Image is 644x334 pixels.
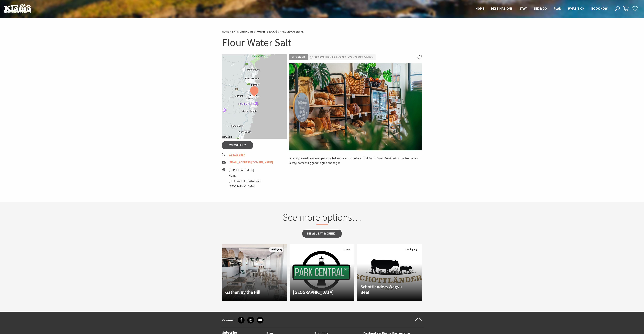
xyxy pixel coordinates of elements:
[292,56,298,59] span: Area
[222,141,253,149] a: Website
[289,156,422,165] p: A family owned business operating bakery cafes on the beautiful South Coast. Breakfast or lunch –...
[361,284,409,295] h4: Schottlanders Wagyu Beef
[282,29,305,34] li: Flour Water Salt
[222,36,422,49] h1: Flour Water Salt
[290,244,355,301] a: Another Image Used [GEOGRAPHIC_DATA] Kiama
[491,6,513,11] span: Destinations
[342,247,351,252] span: Kiama
[250,30,279,33] a: Restaurants & Cafés
[229,179,261,183] li: [GEOGRAPHIC_DATA], 2533
[229,184,261,189] li: [GEOGRAPHIC_DATA]
[229,160,273,164] a: [EMAIL_ADDRESS][DOMAIN_NAME]
[554,6,561,11] span: Plan
[257,211,387,225] h2: See more options…
[289,54,308,60] p: Kiama
[222,30,229,33] a: Home
[229,168,261,172] li: [STREET_ADDRESS]
[4,4,31,13] img: Kiama Logo
[357,244,422,301] a: Another Image Used Schottlanders Wagyu Beef Gerringong
[302,230,342,238] a: See all Eat & Drink
[229,143,246,147] span: Website
[348,55,373,59] a: #Takeaway Foods
[269,247,283,252] span: Gerringong
[476,6,484,11] span: Home
[568,6,585,11] span: What’s On
[225,289,274,295] h4: Gather. By the Hill
[533,6,547,11] span: See & Do
[222,318,235,322] h3: Connect
[229,153,245,157] a: 02 4233 0887
[222,244,287,301] a: Another Image Used Gather. By the Hill Gerringong
[293,289,341,295] h4: [GEOGRAPHIC_DATA]
[591,6,607,11] span: Book now
[229,173,261,178] li: Kiama
[519,6,527,11] span: Stay
[314,55,346,59] a: #Restaurants & Cafés
[405,247,419,252] span: Gerringong
[232,30,247,33] a: Eat & Drink
[472,6,611,12] nav: Main Menu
